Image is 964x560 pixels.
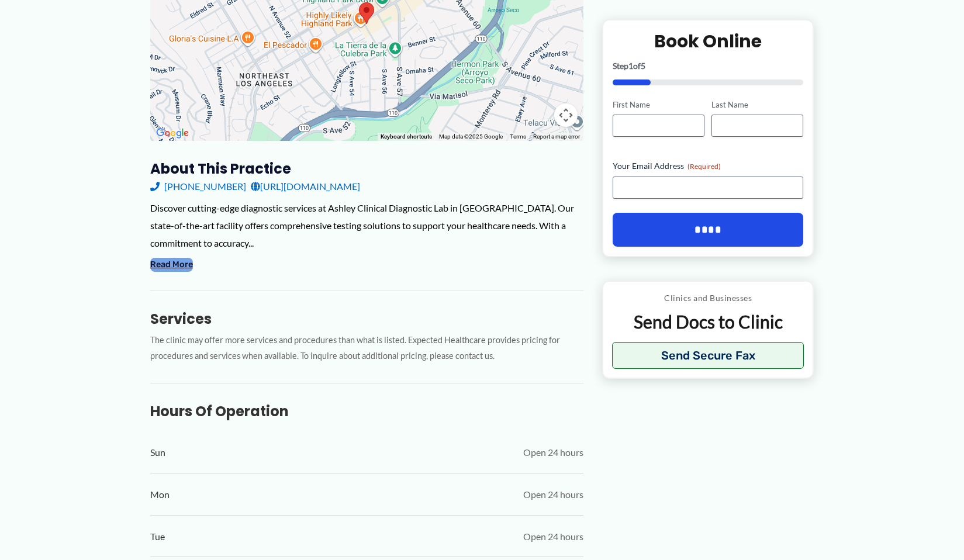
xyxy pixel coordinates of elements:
p: Send Docs to Clinic [612,310,804,333]
a: Open this area in Google Maps (opens a new window) [153,126,192,141]
h3: Services [150,310,583,328]
span: Open 24 hours [523,486,583,503]
button: Map camera controls [554,103,578,127]
div: Discover cutting-edge diagnostic services at Ashley Clinical Diagnostic Lab in [GEOGRAPHIC_DATA].... [150,199,583,251]
span: Sun [150,444,165,461]
span: 5 [641,60,645,70]
a: [URL][DOMAIN_NAME] [251,178,360,195]
a: [PHONE_NUMBER] [150,178,246,195]
label: Last Name [711,99,803,110]
span: 1 [628,60,633,70]
p: Clinics and Businesses [612,291,804,306]
h3: Hours of Operation [150,402,583,420]
img: Google [153,126,192,141]
p: The clinic may offer more services and procedures than what is listed. Expected Healthcare provid... [150,333,583,364]
span: Mon [150,486,170,503]
span: Tue [150,528,165,545]
h3: About this practice [150,160,583,178]
label: First Name [613,99,704,110]
span: Map data ©2025 Google [439,133,503,140]
label: Your Email Address [613,160,804,172]
h2: Book Online [613,29,804,52]
a: Terms [510,133,526,140]
a: Report a map error [533,133,580,140]
button: Send Secure Fax [612,342,804,369]
span: Open 24 hours [523,444,583,461]
span: (Required) [687,162,721,171]
span: Open 24 hours [523,528,583,545]
button: Read More [150,258,193,272]
button: Keyboard shortcuts [381,133,432,141]
p: Step of [613,61,804,70]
